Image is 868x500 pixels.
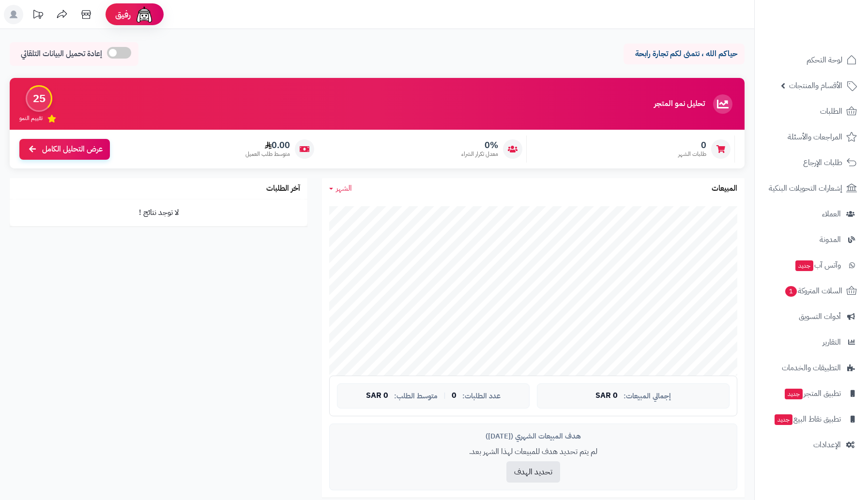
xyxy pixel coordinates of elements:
span: متوسط طلب العميل [245,150,290,158]
a: لوحة التحكم [761,48,862,72]
span: الطلبات [820,105,842,118]
span: تطبيق المتجر [784,387,841,400]
span: تقييم النمو [19,114,43,122]
a: وآتس آبجديد [761,254,862,277]
span: طلبات الإرجاع [803,156,842,169]
a: الشهر [329,183,352,194]
span: عدد الطلبات: [462,392,501,400]
a: الطلبات [761,100,862,123]
a: الإعدادات [761,433,862,456]
button: تحديد الهدف [506,461,560,483]
span: 0 SAR [595,392,618,400]
span: متوسط الطلب: [394,392,438,400]
span: | [443,392,446,399]
img: ai-face.png [135,5,154,24]
a: أدوات التسويق [761,305,862,328]
a: تطبيق المتجرجديد [761,382,862,405]
span: 0 [452,392,457,400]
a: العملاء [761,202,862,226]
span: طلبات الشهر [678,150,706,158]
a: إشعارات التحويلات البنكية [761,177,862,200]
span: 0.00 [245,140,290,151]
span: جديد [785,389,803,399]
span: جديد [795,260,813,271]
td: لا توجد نتائج ! [10,199,307,226]
span: جديد [775,414,792,425]
a: تطبيق نقاط البيعجديد [761,408,862,431]
span: الأقسام والمنتجات [789,79,842,92]
span: رفيق [115,9,131,20]
span: 0 [678,140,706,151]
span: أدوات التسويق [799,310,841,323]
h3: المبيعات [712,184,737,193]
span: التقارير [822,335,841,349]
h3: آخر الطلبات [266,184,300,193]
span: الشهر [336,182,352,194]
a: المدونة [761,228,862,251]
a: عرض التحليل الكامل [19,139,110,160]
span: عرض التحليل الكامل [42,144,103,155]
span: المدونة [820,233,841,246]
span: الإعدادات [813,438,841,452]
a: التطبيقات والخدمات [761,356,862,379]
a: تحديثات المنصة [26,5,50,27]
a: المراجعات والأسئلة [761,125,862,149]
span: 0 SAR [366,392,388,400]
a: التقارير [761,331,862,354]
span: 1 [785,286,797,297]
span: إشعارات التحويلات البنكية [769,182,842,195]
span: 0% [461,140,498,151]
span: التطبيقات والخدمات [782,361,841,375]
h3: تحليل نمو المتجر [654,100,705,108]
span: إعادة تحميل البيانات التلقائي [21,48,102,60]
span: المراجعات والأسئلة [788,130,842,144]
p: حياكم الله ، نتمنى لكم تجارة رابحة [631,48,737,60]
p: لم يتم تحديد هدف للمبيعات لهذا الشهر بعد. [337,446,730,457]
span: السلات المتروكة [784,284,842,298]
a: السلات المتروكة1 [761,279,862,303]
div: هدف المبيعات الشهري ([DATE]) [337,431,730,441]
span: إجمالي المبيعات: [624,392,671,400]
span: معدل تكرار الشراء [461,150,498,158]
span: لوحة التحكم [807,53,842,67]
a: طلبات الإرجاع [761,151,862,174]
span: وآتس آب [794,258,841,272]
span: العملاء [822,207,841,221]
span: تطبيق نقاط البيع [774,412,841,426]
